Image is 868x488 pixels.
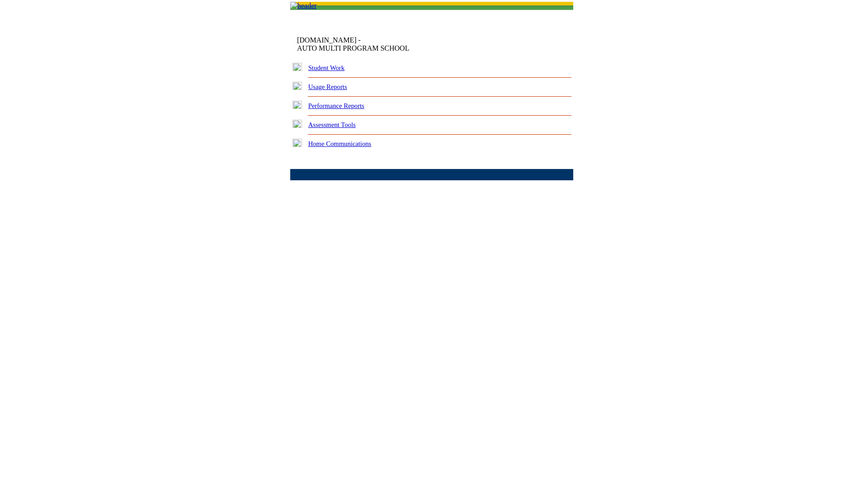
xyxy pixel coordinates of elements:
td: [DOMAIN_NAME] - [297,36,463,52]
a: Performance Reports [308,102,364,109]
a: Home Communications [308,140,372,147]
img: plus.gif [292,120,302,128]
img: plus.gif [292,82,302,90]
nobr: AUTO MULTI PROGRAM SCHOOL [297,44,409,52]
a: Student Work [308,64,344,71]
img: plus.gif [292,63,302,71]
a: Assessment Tools [308,121,356,128]
a: Usage Reports [308,83,347,90]
img: plus.gif [292,139,302,147]
img: header [290,2,317,10]
img: plus.gif [292,101,302,109]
